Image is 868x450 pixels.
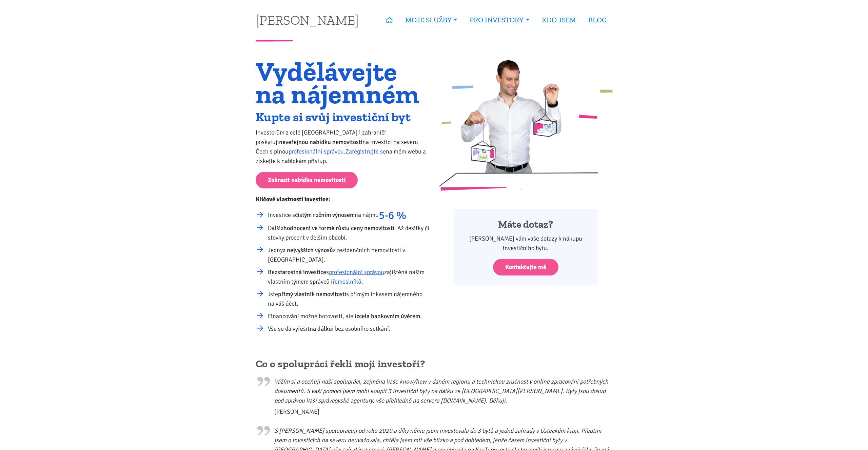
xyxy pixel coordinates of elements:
[346,148,386,155] a: Zaregistrujte se
[289,148,344,155] a: profesionální správou
[463,218,588,231] h4: Máte dotaz?
[463,12,535,28] a: PRO INVESTORY
[399,12,463,28] a: MOJE SLUŽBY
[333,278,361,285] a: řemeslníků
[356,312,420,320] strong: zcela bankovním úvěrem
[379,209,406,222] strong: 5-6 %
[256,128,430,166] p: Investorům z celé [GEOGRAPHIC_DATA] i zahraničí poskytuji na investici na severu Čech s plnou . n...
[268,210,430,220] li: Investice s na nájmu
[493,259,558,275] a: Kontaktujte mě
[310,325,332,332] strong: na dálku
[536,12,582,28] a: KDO JSEM
[463,234,588,253] p: [PERSON_NAME] vám vaše dotazy k nákupu investičního bytu.
[256,172,358,188] a: Zobrazit nabídku nemovitostí
[283,246,333,254] strong: z nejvyšších výnosů
[582,12,613,28] a: BLOG
[279,138,362,146] strong: neveřejnou nabídku nemovitostí
[256,111,430,123] h2: Kupte si svůj investiční byt
[256,13,359,26] a: [PERSON_NAME]
[329,268,384,276] a: profesionální správou
[278,290,346,298] strong: přímý vlastník nemovitosti
[256,373,613,416] blockquote: Vážím si a oceňuji naši spolupráci, zejména Vaše know/how v daném regionu a technickou zručnost v...
[268,223,430,242] li: Další . Až desítky či stovky procent v delším období.
[256,358,613,371] h2: Co o spolupráci řekli moji investoři?
[281,224,394,232] strong: zhodnocení ve formě růstu ceny nemovitostí
[268,311,430,321] li: Financování možné hotovostí, ale i .
[268,324,430,333] li: Vše se dá vyřešit i bez osobního setkání.
[274,407,613,416] span: [PERSON_NAME]
[256,60,430,105] h1: Vydělávejte na nájemném
[295,211,355,219] strong: čistým ročním výnosem
[268,245,430,264] li: Jedny z rezidenčních nemovitostí v [GEOGRAPHIC_DATA].
[268,289,430,308] li: Jste s přímým inkasem nájemného na váš účet.
[268,267,430,286] li: s zajištěná naším vlastním týmem správců i .
[268,268,326,276] strong: Bezstarostná investice
[256,195,430,204] p: Klíčové vlastnosti investice:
